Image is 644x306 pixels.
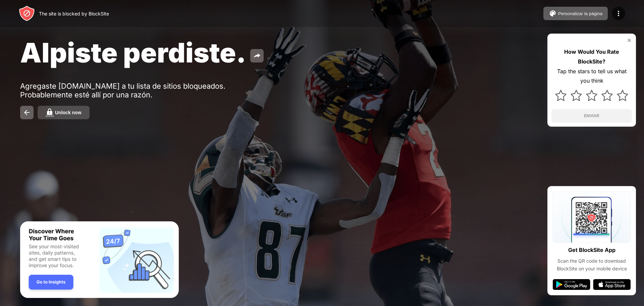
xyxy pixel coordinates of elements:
[593,279,631,290] img: app-store.svg
[558,11,602,16] div: Personalizar la página
[614,9,623,17] img: menu-icon.svg
[20,82,227,99] div: Agregaste [DOMAIN_NAME] a tu lista de sitios bloqueados. Probablemente esté allí por una razón.
[601,90,613,101] img: star.svg
[549,9,557,17] img: pallet.svg
[23,108,31,117] img: back.svg
[627,38,632,43] img: rate-us-close.svg
[571,90,582,101] img: star.svg
[586,90,597,101] img: star.svg
[553,191,631,243] img: qrcode.svg
[253,52,261,60] img: share.svg
[20,36,246,69] span: Alpiste perdiste.
[553,279,590,290] img: google-play.svg
[20,221,179,298] iframe: Banner
[38,106,90,119] button: Unlock now
[551,67,632,86] div: Tap the stars to tell us what you think
[617,90,628,101] img: star.svg
[39,11,109,16] div: The site is blocked by BlockSite
[551,109,632,123] button: ENVIAR
[46,108,54,117] img: password.svg
[553,257,631,272] div: Scan the QR code to download BlockSite on your mobile device
[568,245,615,255] div: Get BlockSite App
[55,110,82,115] div: Unlock now
[543,7,608,20] button: Personalizar la página
[551,47,632,67] div: How Would You Rate BlockSite?
[555,90,567,101] img: star.svg
[19,5,35,21] img: header-logo.svg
